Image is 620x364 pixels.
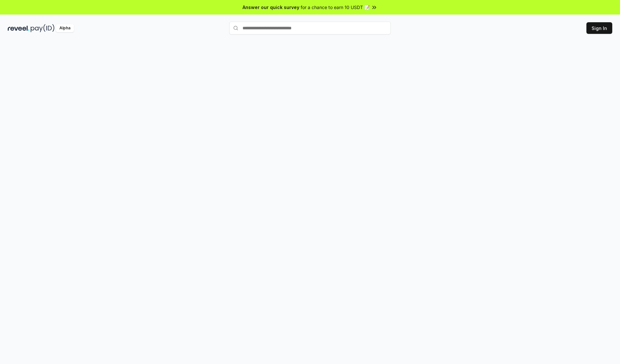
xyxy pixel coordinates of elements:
div: Alpha [56,24,74,32]
img: reveel_dark [8,24,29,32]
span: Answer our quick survey [243,4,299,11]
img: pay_id [31,24,55,32]
button: Sign In [586,22,612,34]
span: for a chance to earn 10 USDT 📝 [301,4,370,11]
